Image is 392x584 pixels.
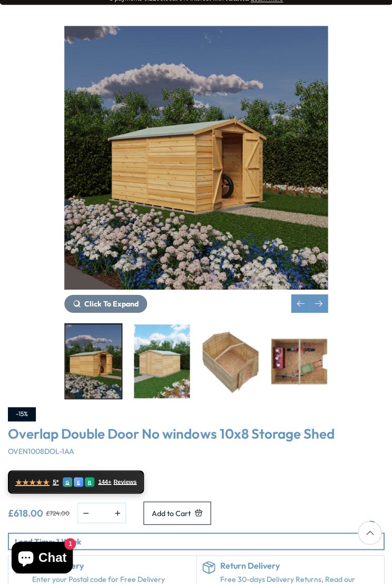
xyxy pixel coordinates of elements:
[63,477,72,487] div: G
[84,299,139,309] span: Click To Expand
[32,561,191,570] h6: Free Delivery
[15,478,50,487] span: ★★★★★
[113,478,136,485] span: Reviews
[270,323,328,399] div: 8 / 20
[133,323,191,399] div: 6 / 20
[64,26,328,313] div: 5 / 20
[271,324,327,398] img: OverlapValueDDoorapex_10x8_NOwindows_TOP_LIFE_200x200.jpg
[46,510,70,516] del: £724.00
[8,407,36,421] div: -15%
[65,324,121,398] img: OverlapValueDDoorapex_10x8_NOwindows_GARDEN_LH_200x200.jpg
[8,541,76,576] inbox-online-store-chat: Shopify online store chat
[8,508,43,518] ins: £618.00
[202,324,258,398] img: OverlapValueDDoorapex_10x8_NOwindows_TOP_ISO_200x200.jpg
[64,295,147,313] button: Click To Expand
[8,447,74,456] span: OVEN1008DOL-1AA
[309,294,328,313] div: Next slide
[15,536,383,547] p: Lead Time: 1 Week
[8,470,144,493] a: ★★★★★ 5* G E R 144+ Reviews
[152,509,191,517] span: Add to Cart
[143,501,211,524] button: Add to Cart
[201,323,259,399] div: 7 / 20
[291,294,309,313] div: Previous slide
[134,324,190,398] img: OverlapValueDDoorapex_10x8_NOwindows_GARDEN_RH_200x200.jpg
[98,478,111,485] span: 144+
[220,561,379,570] h6: Return Delivery
[74,477,83,487] div: E
[64,26,328,290] img: Overlap Double Door No windows 10x8 Storage Shed
[85,477,94,487] div: R
[8,427,384,442] h3: Overlap Double Door No windows 10x8 Storage Shed
[64,323,122,399] div: 5 / 20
